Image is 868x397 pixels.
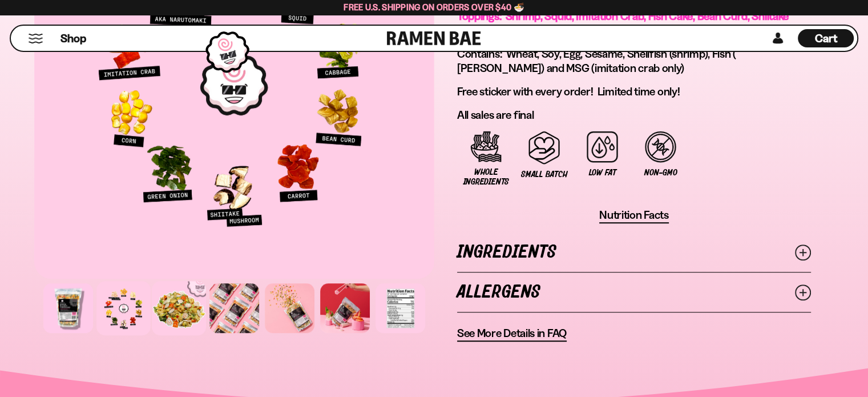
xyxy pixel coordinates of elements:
span: Whole Ingredients [463,167,510,187]
p: Free sticker with every order! Limited time only! [457,85,811,99]
a: Ingredients [457,232,811,272]
button: Mobile Menu Trigger [28,34,43,43]
span: Cart [815,31,837,45]
span: Free U.S. Shipping on Orders over $40 🍜 [344,2,524,13]
a: Cart [798,26,854,51]
a: Allergens [457,272,811,312]
button: Nutrition Facts [599,208,669,223]
span: Non-GMO [644,168,677,178]
span: Contains: Wheat, Soy, Egg, Sesame, Shellfish (shrimp), Fish ( [PERSON_NAME]) and MSG (imitation c... [457,47,736,75]
span: Low Fat [589,168,616,178]
span: See More Details in FAQ [457,326,567,340]
a: Shop [60,29,86,47]
span: Shop [60,31,86,46]
a: See More Details in FAQ [457,326,567,342]
p: All sales are final [457,108,811,122]
span: Small Batch [521,170,567,179]
span: Nutrition Facts [599,208,669,222]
